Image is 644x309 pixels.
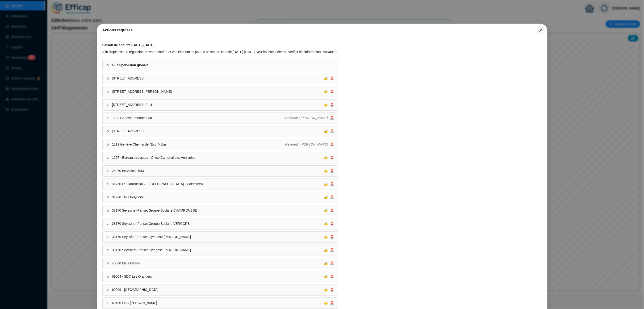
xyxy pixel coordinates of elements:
span: collapsed [106,196,109,199]
span: ✍ [324,90,328,93]
span: ✍ [324,169,328,173]
div: Afin d'optimiser la régulation de votre confort et vos économies pour la saison de chauffe [DATE]... [102,50,338,54]
div: 🚨 [324,221,334,226]
div: 🚨 [324,129,334,134]
span: collapsed [106,275,109,278]
span: 69100 SDC [PERSON_NAME] [112,301,324,305]
span: collapsed [106,64,109,67]
div: 1203 Genève Lamartine 30Référent : [PERSON_NAME]🚨 [103,113,338,124]
span: collapsed [106,249,109,252]
span: 38170 Seyssinet-Pariset Groupe Scolaire VERCORS [112,221,324,226]
span: [STREET_ADDRESS] 2 - 4 [112,102,324,107]
span: [STREET_ADDRESS] [112,76,324,81]
span: ✍ [324,288,328,292]
span: [STREET_ADDRESS] [112,129,324,134]
span: 31770 TMH Polygone [112,195,324,200]
span: collapsed [106,77,109,80]
span: 1227 - Bureau des autos - Office Cantonal des Véhicules [112,155,324,160]
div: 🚨 [324,261,334,266]
div: 🚨 [285,116,334,121]
span: [STREET_ADDRESS][PERSON_NAME] [112,89,324,94]
div: 38170 Seyssinet-Pariset Groupe Scolaire CHAMROUSSE✍🚨 [103,205,338,216]
div: 🚨 [324,102,334,107]
span: 38170 Seyssinet-Pariset Gymnase [PERSON_NAME] [112,248,324,253]
span: 69009 - [GEOGRAPHIC_DATA] [112,287,324,292]
span: collapsed [106,209,109,212]
span: search [112,63,115,67]
span: collapsed [106,302,109,305]
div: 🚨 [324,274,334,279]
span: ✍ [324,129,328,133]
span: collapsed [106,183,109,186]
span: 45000 M2i Orléans [112,261,324,266]
div: [STREET_ADDRESS][PERSON_NAME]✍🚨 [103,86,338,97]
div: 🚨 [324,301,334,305]
span: Référent : [PERSON_NAME] [285,116,328,120]
span: collapsed [106,222,109,225]
div: 31770 Le Garroussal 2 - ([GEOGRAPHIC_DATA] - Colomiers)✍🚨 [103,179,338,190]
div: 🚨 [324,248,334,253]
div: 69009 - [GEOGRAPHIC_DATA]✍🚨 [103,284,338,295]
div: 38170 Seyssinet-Pariset Groupe Scolaire VERCORS✍🚨 [103,218,338,229]
div: 🚨 [324,234,334,239]
div: 🚨 [324,89,334,94]
div: 69100 SDC [PERSON_NAME]✍🚨 [103,298,338,309]
div: 69004 - SDC Les Orangers✍🚨 [103,271,338,282]
div: [STREET_ADDRESS] 2 - 4✍🚨 [103,100,338,110]
span: collapsed [106,170,109,172]
span: ✍ [324,103,328,107]
span: ✍ [324,209,328,212]
span: collapsed [106,236,109,238]
span: 1219 Genève Chemin de l'Ecu 4-8bis [112,142,285,147]
span: ✍ [324,261,328,265]
div: 🚨 [324,182,334,187]
span: collapsed [106,156,109,159]
div: 1227 - Bureau des autos - Office Cantonal des Véhicules✍🚨 [103,152,338,163]
div: 38170 Seyssinet-Pariset Gymnase [PERSON_NAME]✍🚨 [103,232,338,242]
div: Supervision globale [103,60,338,71]
span: ✍ [324,248,328,252]
span: close [539,28,543,32]
span: Fermer [537,28,545,32]
span: ✍ [324,222,328,225]
span: ✍ [324,195,328,199]
span: collapsed [106,288,109,291]
button: Close [537,26,545,34]
span: 28270 Brezolles RSM [112,168,324,173]
div: 38170 Seyssinet-Pariset Gymnase [PERSON_NAME]✍🚨 [103,245,338,256]
span: ✍ [324,156,328,159]
span: 38170 Seyssinet-Pariset Gymnase [PERSON_NAME] [112,234,324,239]
span: 31770 Le Garroussal 2 - ([GEOGRAPHIC_DATA] - Colomiers) [112,182,324,187]
span: collapsed [106,90,109,93]
div: 🚨 [324,168,334,173]
span: ✍ [324,235,328,239]
span: ✍ [324,76,328,80]
span: collapsed [106,117,109,120]
span: collapsed [106,104,109,106]
div: 🚨 [324,76,334,81]
span: 69004 - SDC Les Orangers [112,274,324,279]
span: ✍ [324,182,328,186]
div: [STREET_ADDRESS]✍🚨 [103,73,338,84]
div: 31770 TMH Polygone✍🚨 [103,192,338,203]
span: ✍ [324,301,328,305]
div: 🚨 [324,195,334,200]
div: 45000 M2i Orléans✍🚨 [103,258,338,269]
div: 🚨 [285,142,334,147]
span: collapsed [106,143,109,146]
strong: Supervision globale [117,63,149,67]
span: collapsed [106,130,109,133]
div: 🚨 [324,155,334,160]
div: 🚨 [324,287,334,292]
div: 1219 Genève Chemin de l'Ecu 4-8bisRéférent : [PERSON_NAME]🚨 [103,139,338,150]
div: Actions requises [102,27,542,33]
div: 🚨 [324,208,334,213]
div: 28270 Brezolles RSM✍🚨 [103,166,338,176]
strong: Saison de chauffe [DATE]-[DATE] [102,43,155,47]
span: collapsed [106,262,109,265]
span: Référent : [PERSON_NAME] [285,142,328,146]
div: [STREET_ADDRESS]✍🚨 [103,126,338,137]
span: ✍ [324,275,328,278]
span: 1203 Genève Lamartine 30 [112,116,285,121]
span: 38170 Seyssinet-Pariset Groupe Scolaire CHAMROUSSE [112,208,324,213]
